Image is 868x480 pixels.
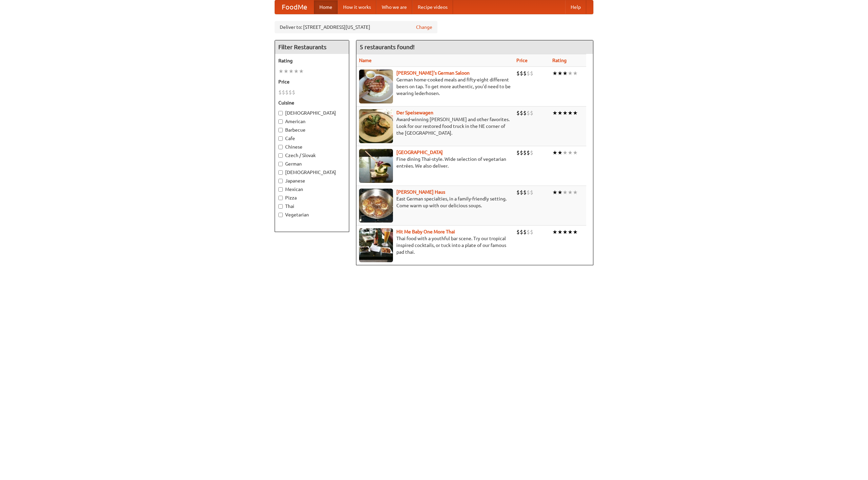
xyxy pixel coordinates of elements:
li: $ [285,89,289,96]
a: Name [359,58,372,63]
label: Czech / Slovak [278,152,346,159]
li: ★ [557,228,563,236]
li: $ [516,70,520,77]
li: ★ [573,109,578,117]
li: ★ [294,68,299,75]
li: ★ [573,70,578,77]
label: Vegetarian [278,211,346,218]
a: How it works [338,0,376,14]
li: ★ [552,228,557,236]
label: [DEMOGRAPHIC_DATA] [278,110,346,116]
a: [PERSON_NAME]'s German Saloon [396,70,470,76]
label: [DEMOGRAPHIC_DATA] [278,169,346,176]
img: babythai.jpg [359,228,393,262]
li: ★ [283,68,289,75]
label: German [278,160,346,167]
li: $ [530,189,533,196]
a: [PERSON_NAME] Haus [396,189,445,195]
a: Der Speisewagen [396,110,433,115]
li: ★ [568,189,573,196]
li: ★ [568,149,573,156]
li: $ [530,149,533,156]
li: ★ [573,189,578,196]
li: ★ [299,68,304,75]
p: Award-winning [PERSON_NAME] and other favorites. Look for our restored food truck in the NE corne... [359,116,511,136]
li: $ [520,149,523,156]
input: Japanese [278,179,283,183]
a: Recipe videos [412,0,453,14]
a: Home [314,0,338,14]
h5: Price [278,78,346,85]
input: American [278,119,283,124]
a: Price [516,58,528,63]
li: ★ [552,70,557,77]
li: ★ [552,149,557,156]
li: $ [516,228,520,236]
label: Pizza [278,194,346,201]
input: Barbecue [278,128,283,132]
input: Vegetarian [278,213,283,217]
li: $ [527,189,530,196]
p: German home-cooked meals and fifty-eight different beers on tap. To get more authentic, you'd nee... [359,76,511,97]
li: ★ [557,189,563,196]
li: $ [516,109,520,117]
li: ★ [563,189,568,196]
li: $ [523,228,527,236]
li: ★ [568,70,573,77]
h5: Cuisine [278,99,346,106]
li: $ [289,89,292,96]
label: Barbecue [278,127,346,133]
li: $ [520,70,523,77]
li: $ [527,70,530,77]
label: Mexican [278,186,346,193]
li: ★ [563,70,568,77]
a: [GEOGRAPHIC_DATA] [396,150,443,155]
li: ★ [573,149,578,156]
li: $ [520,228,523,236]
input: Cafe [278,136,283,141]
input: [DEMOGRAPHIC_DATA] [278,111,283,115]
img: esthers.jpg [359,70,393,103]
li: $ [523,189,527,196]
input: [DEMOGRAPHIC_DATA] [278,170,283,175]
p: Thai food with a youthful bar scene. Try our tropical inspired cocktails, or tuck into a plate of... [359,235,511,255]
li: ★ [557,70,563,77]
input: German [278,162,283,166]
li: $ [292,89,295,96]
img: kohlhaus.jpg [359,189,393,223]
li: $ [520,189,523,196]
li: $ [527,228,530,236]
li: $ [523,109,527,117]
a: Help [565,0,586,14]
li: $ [530,70,533,77]
label: Cafe [278,135,346,142]
li: $ [516,189,520,196]
label: Chinese [278,143,346,150]
h5: Rating [278,57,346,64]
input: Mexican [278,187,283,192]
a: Rating [552,58,567,63]
input: Pizza [278,196,283,200]
li: $ [278,89,282,96]
label: American [278,118,346,125]
li: ★ [557,149,563,156]
input: Thai [278,204,283,209]
a: Change [416,24,432,31]
div: Deliver to: [STREET_ADDRESS][US_STATE] [275,21,437,33]
li: ★ [568,228,573,236]
label: Japanese [278,177,346,184]
input: Chinese [278,145,283,149]
label: Thai [278,203,346,210]
li: ★ [557,109,563,117]
li: ★ [563,228,568,236]
li: $ [523,70,527,77]
li: ★ [573,228,578,236]
h4: Filter Restaurants [275,40,349,54]
li: ★ [552,189,557,196]
a: Hit Me Baby One More Thai [396,229,455,234]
